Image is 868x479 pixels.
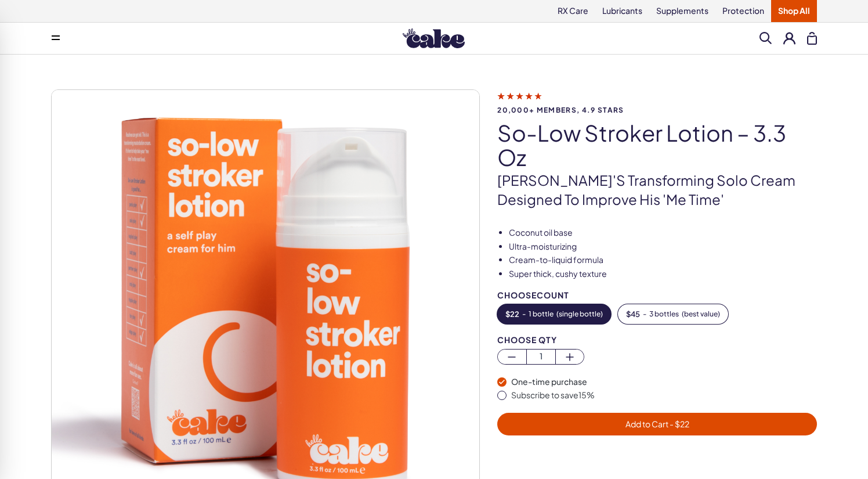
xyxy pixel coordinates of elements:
[618,304,728,324] button: -
[511,390,817,401] div: Subscribe to save 15 %
[497,171,817,210] p: [PERSON_NAME]'s transforming solo cream designed to improve his 'me time'
[509,268,817,280] li: Super thick, cushy texture
[497,121,817,170] h1: So-Low Stroker Lotion – 3.3 oz
[497,336,817,344] div: Choose Qty
[668,419,689,429] span: - $ 22
[509,227,817,239] li: Coconut oil base
[505,310,519,318] span: $ 22
[509,254,817,266] li: Cream-to-liquid formula
[556,310,603,318] span: ( single bottle )
[649,310,679,318] span: 3 bottles
[682,310,720,318] span: ( best value )
[527,350,555,363] span: 1
[497,91,817,114] a: 20,000+ members, 4.9 stars
[403,28,465,48] img: Hello Cake
[625,419,689,429] span: Add to Cart
[529,310,554,318] span: 1 bottle
[626,310,640,318] span: $ 45
[509,241,817,253] li: Ultra-moisturizing
[497,304,611,324] button: -
[511,376,817,388] div: One-time purchase
[497,413,817,435] button: Add to Cart - $22
[497,291,817,300] div: Choose Count
[497,106,817,114] span: 20,000+ members, 4.9 stars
